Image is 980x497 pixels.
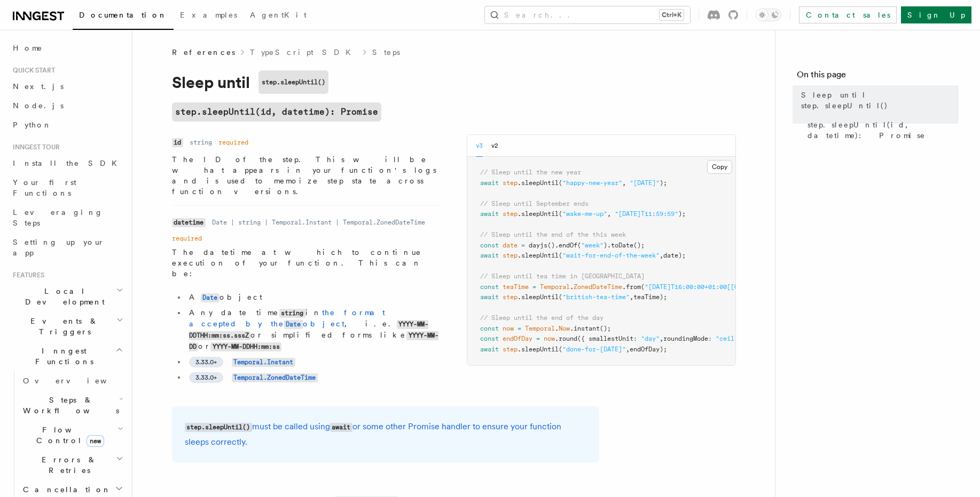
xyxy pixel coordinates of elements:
a: Sleep until step.sleepUntil() [797,85,959,115]
span: await [480,179,499,187]
span: . [570,283,574,291]
a: Sign Up [901,6,971,23]
a: Contact sales [799,6,897,23]
span: ( [559,210,562,218]
button: Flow Controlnew [19,420,126,450]
span: Documentation [79,11,167,19]
span: Inngest tour [9,143,60,151]
a: the format accepted by theDateobject [189,308,385,328]
span: const [480,335,499,342]
span: teaTime [503,283,529,291]
button: v3 [476,135,483,157]
kbd: Ctrl+K [660,10,684,20]
span: // Sleep until the end of the day [480,314,603,322]
a: Documentation [73,3,174,30]
a: Overview [19,371,126,390]
span: step [503,179,518,187]
button: Copy [707,160,732,174]
a: Date [201,293,219,301]
span: 3.33.0+ [195,358,217,366]
span: : [708,335,712,342]
span: "week" [581,242,603,249]
button: Toggle dark mode [756,9,781,21]
code: step.sleepUntil() [258,70,328,94]
button: Inngest Functions [9,341,126,371]
span: "[DATE]" [630,179,660,187]
a: Next.js [9,77,126,96]
span: ); [660,179,667,187]
span: 3.33.0+ [195,373,217,382]
span: roundingMode [663,335,708,342]
span: Now [559,325,570,332]
code: YYYY-MM-DDTHH:mm:ss.sssZ [189,320,429,340]
code: YYYY-MM-DD [189,331,438,351]
li: A object [186,292,441,303]
a: step.sleepUntil(id, datetime): Promise [803,115,959,145]
span: Node.js [13,101,64,110]
button: Search...Ctrl+K [485,6,690,23]
span: (); [633,242,645,249]
span: .sleepUntil [518,179,559,187]
span: now [544,335,555,342]
span: Errors & Retries [19,454,116,476]
span: "[DATE]T11:59:59" [615,210,678,218]
button: Errors & Retries [19,450,126,480]
dd: string [190,138,212,147]
span: .sleepUntil [518,346,559,353]
span: endOfDay); [630,346,667,353]
span: Cancellation [19,484,111,495]
span: Events & Triggers [9,316,116,337]
span: Flow Control [19,424,117,446]
a: Temporal.Instant [232,357,295,366]
span: , [607,210,611,218]
button: v2 [491,135,498,157]
span: // Sleep until tea time in [GEOGRAPHIC_DATA] [480,272,645,280]
code: YYYY-MM-DDHH:mm:ss [210,342,281,351]
p: The ID of the step. This will be what appears in your function's logs and is used to memoize step... [172,154,441,197]
span: = [518,325,521,332]
dd: required [218,138,248,147]
span: await [480,210,499,218]
span: step.sleepUntil(id, datetime): Promise [807,119,959,141]
span: date [503,242,518,249]
span: ( [559,293,562,301]
span: dayjs [529,242,547,249]
span: "[DATE]T16:00:00+01:00[[GEOGRAPHIC_DATA]/[GEOGRAPHIC_DATA]]" [645,283,869,291]
span: ({ smallestUnit [577,335,633,342]
span: "day" [641,335,660,342]
span: teaTime); [633,293,667,301]
span: = [536,335,540,342]
span: step [503,346,518,353]
span: // Sleep until September ends [480,200,589,207]
span: .endOf [555,242,577,249]
span: "wait-for-end-of-the-week" [562,252,660,259]
span: await [480,293,499,301]
span: "wake-me-up" [562,210,607,218]
span: step [503,210,518,218]
span: Leveraging Steps [13,208,103,227]
a: Node.js [9,96,126,115]
span: new [87,435,104,447]
a: Leveraging Steps [9,203,126,233]
span: endOfDay [503,335,532,342]
code: step.sleepUntil() [185,423,252,432]
p: must be called using or some other Promise handler to ensure your function sleeps correctly. [185,419,586,450]
code: string [279,309,305,318]
a: Examples [174,3,244,29]
span: const [480,242,499,249]
a: step.sleepUntil(id, datetime): Promise [172,102,381,122]
span: ZonedDateTime [574,283,622,291]
code: id [172,138,183,147]
span: .sleepUntil [518,210,559,218]
span: Examples [180,11,237,19]
span: const [480,283,499,291]
span: Overview [23,376,133,385]
span: // Sleep until the new year [480,169,581,176]
span: .sleepUntil [518,252,559,259]
span: = [532,283,536,291]
span: "british-tea-time" [562,293,630,301]
span: date); [663,252,686,259]
span: Steps & Workflows [19,395,119,416]
button: Events & Triggers [9,311,126,341]
code: await [330,423,352,432]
